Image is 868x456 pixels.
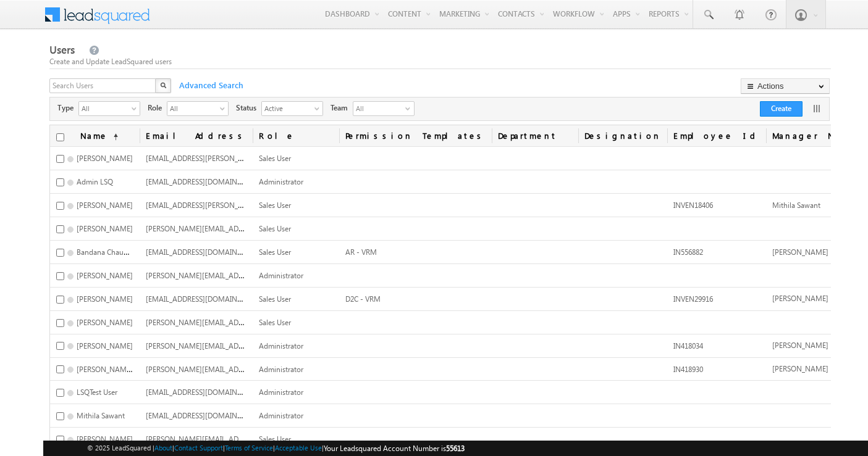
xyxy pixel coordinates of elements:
span: select [132,105,141,112]
a: Terms of Service [225,444,273,452]
a: Acceptable Use [275,444,322,452]
span: Status [236,102,261,114]
span: Type [57,102,78,114]
span: select [220,105,230,112]
span: [EMAIL_ADDRESS][DOMAIN_NAME] [146,410,264,420]
span: [PERSON_NAME] [77,271,133,280]
span: (sorted ascending) [108,132,118,142]
span: [EMAIL_ADDRESS][DOMAIN_NAME] [146,386,264,397]
span: Active [262,102,313,114]
input: Search Users [49,78,157,93]
span: [PERSON_NAME] [772,341,828,350]
a: Department [492,125,578,146]
span: [PERSON_NAME][EMAIL_ADDRESS][DOMAIN_NAME] [146,223,320,233]
span: Role [148,102,167,114]
a: Role [253,125,339,146]
span: [PERSON_NAME] [772,364,828,373]
span: Administrator [259,341,303,350]
span: [PERSON_NAME] [77,154,133,163]
a: Name [74,125,124,146]
span: Bandana Chauhan [77,246,136,257]
span: [PERSON_NAME] [77,294,133,304]
span: D2C - VRM [345,294,381,304]
span: [PERSON_NAME][EMAIL_ADDRESS][DOMAIN_NAME] [146,363,320,374]
button: Create [760,101,803,117]
span: 55613 [446,444,465,453]
span: [EMAIL_ADDRESS][DOMAIN_NAME] [146,176,264,186]
span: [PERSON_NAME][EMAIL_ADDRESS][PERSON_NAME][DOMAIN_NAME] [146,270,376,280]
span: [EMAIL_ADDRESS][DOMAIN_NAME] [146,246,264,257]
span: INVEN29916 [673,294,713,304]
a: Email Address [140,125,253,146]
span: Sales User [259,294,291,304]
span: AR - VRM [345,247,377,257]
span: INVEN18406 [673,201,713,210]
span: [PERSON_NAME] [772,247,828,257]
span: Sales User [259,154,291,163]
span: [PERSON_NAME] [PERSON_NAME] [77,363,191,374]
span: IN418034 [673,341,703,350]
span: [PERSON_NAME][EMAIL_ADDRESS][DOMAIN_NAME] [146,317,320,327]
span: Mithila Sawant [77,411,125,420]
span: Sales User [259,247,291,257]
span: IN556882 [673,247,703,257]
span: All [167,102,218,114]
span: [PERSON_NAME] [772,294,828,303]
span: All [353,102,403,115]
span: Administrator [259,271,303,280]
span: Sales User [259,434,291,444]
span: Mithila Sawant [772,201,820,210]
span: Team [331,102,353,114]
span: Users [49,43,75,57]
a: Designation [578,125,667,146]
span: [PERSON_NAME][EMAIL_ADDRESS][DOMAIN_NAME] [146,340,320,350]
span: [PERSON_NAME] [77,341,133,350]
span: Advanced Search [173,80,247,91]
span: Administrator [259,388,303,397]
span: All [79,102,130,114]
span: Sales User [259,318,291,327]
span: [PERSON_NAME] [77,224,133,233]
button: Actions [741,78,830,94]
span: Admin LSQ [77,177,113,186]
span: Sales User [259,224,291,233]
a: Employee Id [667,125,766,146]
span: select [314,105,324,112]
span: [PERSON_NAME] [77,201,133,210]
span: Administrator [259,365,303,374]
div: Create and Update LeadSquared users [49,56,831,67]
span: [PERSON_NAME][EMAIL_ADDRESS][DOMAIN_NAME] [146,433,320,444]
span: Administrator [259,177,303,186]
span: [EMAIL_ADDRESS][PERSON_NAME][DOMAIN_NAME] [146,199,320,210]
a: About [154,444,172,452]
span: Administrator [259,411,303,420]
span: IN418930 [673,365,703,374]
span: [PERSON_NAME] [77,434,133,444]
img: Search [160,82,166,88]
span: Permission Templates [339,125,492,146]
span: © 2025 LeadSquared | | | | | [87,442,465,454]
span: [EMAIL_ADDRESS][PERSON_NAME][DOMAIN_NAME] [146,152,320,163]
span: [EMAIL_ADDRESS][DOMAIN_NAME] [146,293,264,304]
a: Contact Support [174,444,223,452]
span: Sales User [259,201,291,210]
span: Manager Name [766,125,862,146]
span: LSQTest User [77,388,117,397]
span: [PERSON_NAME] [77,318,133,327]
span: Your Leadsquared Account Number is [324,444,465,453]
